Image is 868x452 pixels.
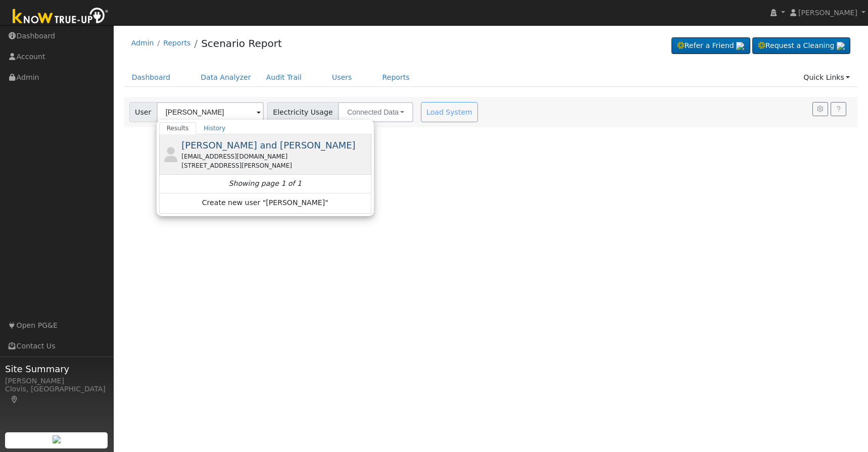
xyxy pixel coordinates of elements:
[157,102,264,122] input: Select a User
[752,37,850,55] a: Request a Cleaning
[267,102,339,122] span: Electricity Usage
[5,384,108,405] div: Clovis, [GEOGRAPHIC_DATA]
[53,435,61,443] img: retrieve
[812,102,828,116] button: Settings
[798,9,857,17] span: [PERSON_NAME]
[229,178,302,189] i: Showing page 1 of 1
[181,161,369,170] div: [STREET_ADDRESS][PERSON_NAME]
[159,122,197,134] a: Results
[10,395,19,404] a: Map
[8,6,114,28] img: Know True-Up
[196,122,233,134] a: History
[736,42,744,50] img: retrieve
[837,42,845,50] img: retrieve
[796,68,857,87] a: Quick Links
[259,68,309,87] a: Audit Trail
[338,102,413,122] button: Connected Data
[181,152,369,161] div: [EMAIL_ADDRESS][DOMAIN_NAME]
[181,140,355,150] span: [PERSON_NAME] and [PERSON_NAME]
[131,39,154,47] a: Admin
[671,37,750,55] a: Refer a Friend
[163,39,190,47] a: Reports
[324,68,360,87] a: Users
[129,102,157,122] span: User
[831,102,846,116] a: Help Link
[201,37,282,49] a: Scenario Report
[5,376,108,386] div: [PERSON_NAME]
[202,197,328,209] span: Create new user "[PERSON_NAME]"
[124,68,178,87] a: Dashboard
[375,68,417,87] a: Reports
[5,362,108,376] span: Site Summary
[193,68,259,87] a: Data Analyzer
